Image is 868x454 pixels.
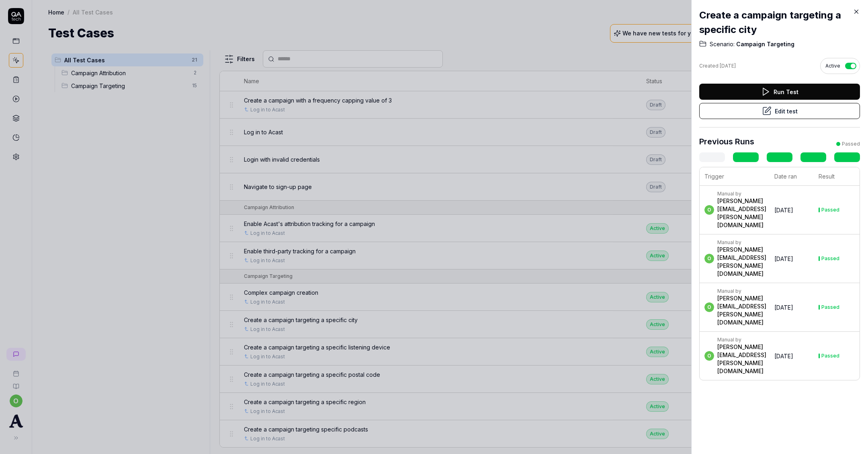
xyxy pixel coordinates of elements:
[704,254,714,263] span: o
[821,353,839,358] div: Passed
[735,40,794,48] span: Campaign Targeting
[699,103,860,119] button: Edit test
[825,62,840,70] span: Active
[821,256,839,261] div: Passed
[720,63,736,69] time: [DATE]
[699,136,754,148] h3: Previous Runs
[774,207,793,214] time: [DATE]
[699,84,860,100] button: Run Test
[821,207,839,212] div: Passed
[814,167,860,186] th: Result
[774,255,793,262] time: [DATE]
[699,62,736,70] div: Created
[770,167,814,186] th: Date ran
[704,351,714,361] span: o
[774,304,793,311] time: [DATE]
[842,140,860,148] div: Passed
[710,40,735,48] span: Scenario:
[704,205,714,215] span: o
[821,305,839,310] div: Passed
[717,197,766,229] div: [PERSON_NAME][EMAIL_ADDRESS][PERSON_NAME][DOMAIN_NAME]
[699,8,860,37] h2: Create a campaign targeting a specific city
[717,343,766,375] div: [PERSON_NAME][EMAIL_ADDRESS][PERSON_NAME][DOMAIN_NAME]
[700,167,770,186] th: Trigger
[704,302,714,312] span: o
[717,294,766,327] div: [PERSON_NAME][EMAIL_ADDRESS][PERSON_NAME][DOMAIN_NAME]
[717,337,766,343] div: Manual by
[717,246,766,278] div: [PERSON_NAME][EMAIL_ADDRESS][PERSON_NAME][DOMAIN_NAME]
[774,353,793,360] time: [DATE]
[717,288,766,294] div: Manual by
[717,191,766,197] div: Manual by
[717,239,766,246] div: Manual by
